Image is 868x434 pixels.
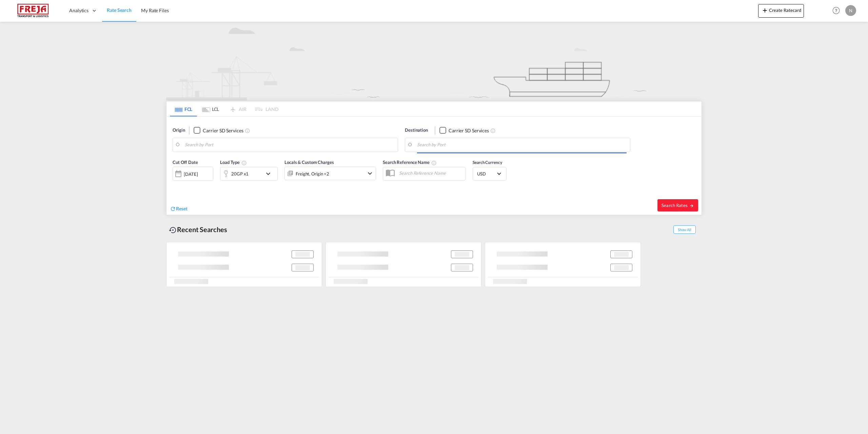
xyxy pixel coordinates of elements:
[284,167,376,180] div: Freight Origin Destination Dock Stuffingicon-chevron-down
[477,171,496,177] span: USD
[173,127,185,134] span: Origin
[166,22,702,100] img: new-FCL.png
[490,128,496,133] md-icon: Unchecked: Search for CY (Container Yard) services for all selected carriers.Checked : Search for...
[231,169,249,178] div: 20GP x1
[169,226,177,234] md-icon: icon-backup-restore
[170,101,278,116] md-pagination-wrapper: Use the left and right arrow keys to navigate between tabs
[10,3,56,18] img: 586607c025bf11f083711d99603023e7.png
[758,4,804,18] button: icon-plus 400-fgCreate Ratecard
[431,160,437,166] md-icon: Your search will be saved by the below given name
[170,101,197,116] md-tab-item: FCL
[662,203,694,208] span: Search Rates
[220,159,247,165] span: Load Type
[241,160,247,166] md-icon: Select multiple loads to view rates
[761,6,769,14] md-icon: icon-plus 400-fg
[185,140,394,150] input: Search by Port
[396,168,466,178] input: Search Reference Name
[449,127,489,134] div: Carrier SD Services
[264,170,276,178] md-icon: icon-chevron-down
[203,127,243,134] div: Carrier SD Services
[476,169,503,178] md-select: Select Currency: $ USDUnited States Dollar
[173,167,213,181] div: [DATE]
[405,127,428,134] span: Destination
[197,101,224,116] md-tab-item: LCL
[141,7,169,13] span: My Rate Files
[473,160,502,165] span: Search Currency
[166,117,702,215] div: Origin Checkbox No InkUnchecked: Search for CY (Container Yard) services for all selected carrier...
[689,203,694,208] md-icon: icon-arrow-right
[173,159,198,165] span: Cut Off Date
[284,159,334,165] span: Locals & Custom Charges
[830,5,845,17] div: Help
[417,140,627,150] input: Search by Port
[657,199,698,211] button: Search Ratesicon-arrow-right
[69,7,88,14] span: Analytics
[845,5,856,16] div: N
[107,7,132,13] span: Rate Search
[176,206,188,211] span: Reset
[383,159,437,165] span: Search Reference Name
[830,5,842,16] span: Help
[170,205,188,213] div: icon-refreshReset
[220,167,278,181] div: 20GP x1icon-chevron-down
[245,128,250,133] md-icon: Unchecked: Search for CY (Container Yard) services for all selected carriers.Checked : Search for...
[166,222,230,237] div: Recent Searches
[194,127,243,134] md-checkbox: Checkbox No Ink
[296,169,329,178] div: Freight Origin Destination Dock Stuffing
[366,169,374,177] md-icon: icon-chevron-down
[439,127,489,134] md-checkbox: Checkbox No Ink
[673,225,696,234] span: Show All
[170,206,176,212] md-icon: icon-refresh
[173,180,178,189] md-datepicker: Select
[184,171,198,177] div: [DATE]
